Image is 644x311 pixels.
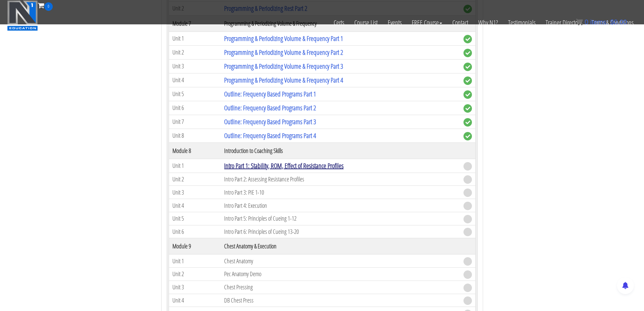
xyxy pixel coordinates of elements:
[169,173,221,186] td: Unit 2
[221,268,460,281] td: Pec Anatomy Demo
[587,11,639,35] a: Terms & Conditions
[224,131,316,140] a: Outline: Frequency Based Programs Part 4
[169,59,221,73] td: Unit 3
[169,225,221,238] td: Unit 6
[407,11,447,35] a: FREE Course
[38,1,53,10] a: 0
[610,18,614,26] span: $
[447,11,473,35] a: Contact
[463,49,472,57] span: complete
[221,199,460,212] td: Intro Part 4: Execution
[224,117,316,126] a: Outline: Frequency Based Programs Part 3
[463,76,472,85] span: complete
[224,48,343,57] a: Programming & Periodizing Volume & Frequency Part 2
[576,18,627,26] a: 0 items: $0.00
[169,238,221,254] th: Module 9
[169,45,221,59] td: Unit 2
[169,159,221,173] td: Unit 1
[463,35,472,43] span: complete
[221,212,460,225] td: Intro Part 5: Principles of Cueing 1-12
[585,18,588,26] span: 0
[463,63,472,71] span: complete
[576,19,583,25] img: icon11.png
[169,254,221,268] td: Unit 1
[169,101,221,115] td: Unit 6
[224,103,316,112] a: Outline: Frequency Based Programs Part 2
[224,89,316,98] a: Outline: Frequency Based Programs Part 1
[221,173,460,186] td: Intro Part 2: Assessing Resistance Profiles
[224,75,343,85] a: Programming & Periodizing Volume & Frequency Part 4
[463,104,472,113] span: complete
[541,11,587,35] a: Trainer Directory
[590,18,608,26] span: items:
[463,118,472,127] span: complete
[221,186,460,199] td: Intro Part 3: PIE 1-10
[169,186,221,199] td: Unit 3
[221,142,460,159] th: Introduction to Coaching Skills
[224,161,343,170] a: Intro Part 1: Stability, ROM, Effect of Resistance Profiles
[169,115,221,129] td: Unit 7
[7,0,38,31] img: n1-education
[169,268,221,281] td: Unit 2
[169,281,221,294] td: Unit 3
[329,11,349,35] a: Certs
[169,294,221,307] td: Unit 4
[221,294,460,307] td: DB Chest Press
[221,238,460,254] th: Chest Anatomy & Execution
[224,34,343,43] a: Programming & Periodizing Volume & Frequency Part 1
[503,11,541,35] a: Testimonials
[224,62,343,71] a: Programming & Periodizing Volume & Frequency Part 3
[169,87,221,101] td: Unit 5
[169,199,221,212] td: Unit 4
[349,11,383,35] a: Course List
[169,142,221,159] th: Module 8
[169,31,221,45] td: Unit 1
[383,11,407,35] a: Events
[169,129,221,142] td: Unit 8
[221,254,460,268] td: Chest Anatomy
[221,225,460,238] td: Intro Part 6: Principles of Cueing 13-20
[463,132,472,140] span: complete
[169,212,221,225] td: Unit 5
[44,2,53,11] span: 0
[463,90,472,99] span: complete
[169,73,221,87] td: Unit 4
[610,18,627,26] bdi: 0.00
[473,11,503,35] a: Why N1?
[221,281,460,294] td: Chest Pressing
